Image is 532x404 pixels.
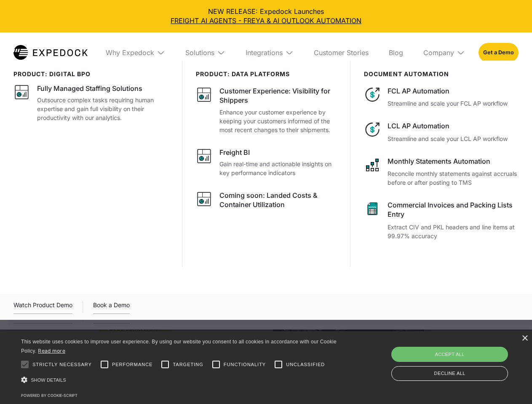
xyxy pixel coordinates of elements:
div: Solutions [185,48,214,57]
p: Outsource complex tasks requiring human expertise and gain full visibility on their productivity ... [37,96,168,122]
div: product: digital bpo [13,71,168,78]
a: Customer Experience: Visibility for ShippersEnhance your customer experience by keeping your cust... [196,86,337,134]
div: Freight BI [219,148,250,157]
div: Why Expedock [99,32,172,73]
div: Coming soon: Landed Costs & Container Utilization [219,191,337,210]
span: Unclassified [286,361,325,368]
p: Streamline and scale your FCL AP workflow [388,99,519,108]
div: Why Expedock [106,48,154,57]
a: Coming soon: Landed Costs & Container Utilization [196,191,337,212]
a: Book a Demo [93,300,130,314]
p: Streamline and scale your LCL AP workflow [388,134,519,143]
a: Fully Managed Staffing SolutionsOutsource complex tasks requiring human expertise and gain full v... [13,84,168,122]
div: Solutions [179,32,232,73]
a: open lightbox [13,300,72,314]
div: Customer Experience: Visibility for Shippers [219,86,337,105]
div: Integrations [239,32,300,73]
a: Customer Stories [307,32,375,73]
a: Freight BIGain real-time and actionable insights on key performance indicators [196,148,337,177]
div: Watch Product Demo [13,300,72,314]
span: Strictly necessary [32,361,92,368]
a: Get a Demo [479,43,519,62]
div: Fully Managed Staffing Solutions [37,84,142,93]
div: Monthly Statements Automation [388,157,519,166]
div: Integrations [246,48,283,57]
div: NEW RELEASE: Expedock Launches [7,7,525,26]
div: Show details [21,374,340,386]
div: FCL AP Automation [388,86,519,96]
span: Show details [31,377,66,383]
p: Extract CIV and PKL headers and line items at 99.97% accuracy [388,223,519,240]
a: FREIGHT AI AGENTS - FREYA & AI OUTLOOK AUTOMATION [7,16,525,25]
span: Targeting [173,361,203,368]
iframe: Chat Widget [392,313,532,404]
span: Performance [112,361,153,368]
a: FCL AP AutomationStreamline and scale your FCL AP workflow [364,86,519,108]
div: Company [417,32,472,73]
a: Monthly Statements AutomationReconcile monthly statements against accruals before or after postin... [364,157,519,187]
span: Functionality [224,361,266,368]
a: Read more [38,348,65,354]
div: LCL AP Automation [388,121,519,130]
div: Commercial Invoices and Packing Lists Entry [388,200,519,219]
div: Company [423,48,454,57]
div: PRODUCT: data platforms [196,71,337,78]
a: Blog [382,32,410,73]
p: Enhance your customer experience by keeping your customers informed of the most recent changes to... [219,108,337,134]
p: Gain real-time and actionable insights on key performance indicators [219,159,337,177]
a: LCL AP AutomationStreamline and scale your LCL AP workflow [364,121,519,143]
p: Reconcile monthly statements against accruals before or after posting to TMS [388,169,519,187]
div: document automation [364,71,519,78]
a: Commercial Invoices and Packing Lists EntryExtract CIV and PKL headers and line items at 99.97% a... [364,200,519,240]
span: This website uses cookies to improve user experience. By using our website you consent to all coo... [21,339,337,354]
a: Powered by cookie-script [21,393,78,398]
